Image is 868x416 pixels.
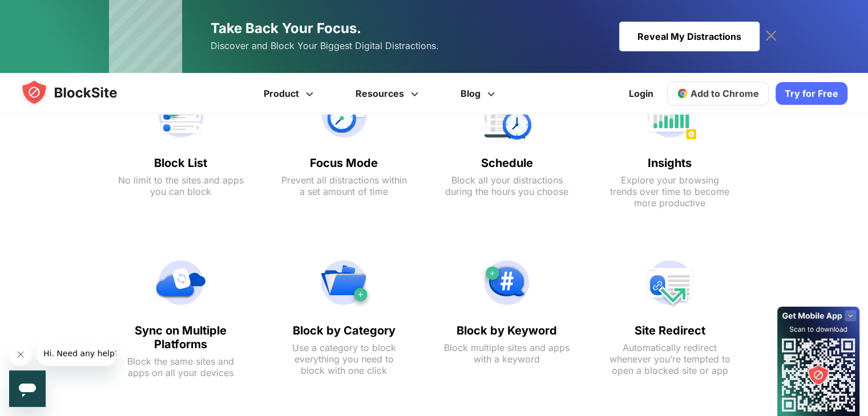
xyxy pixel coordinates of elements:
text: Insights [607,156,733,170]
text: Schedule [444,156,570,170]
text: Block multiple sites and apps with a keyword [444,342,570,365]
span: Take Back Your Focus. [211,20,361,36]
a: Product [244,73,336,114]
span: Add to Chrome [691,88,759,99]
text: Focus Mode [281,156,407,170]
span: Hi. Need any help? [7,8,82,17]
iframe: Close message [9,343,32,366]
text: Use a category to block everything you need to block with one click [281,342,407,376]
text: Explore your browsing trends over time to become more productive [607,174,733,209]
text: Block by Keyword [444,324,570,337]
a: Try for Free [776,82,847,105]
text: No limit to the sites and apps you can block [118,174,244,197]
a: Blog [441,73,518,114]
text: Automatically redirect whenever you’re tempted to open a blocked site or app [607,342,733,376]
a: Resources [336,73,441,114]
text: Block the same sites and apps on all your devices [118,356,244,378]
text: Site Redirect [607,324,733,337]
a: Login [622,80,660,107]
iframe: Message from company [37,341,116,366]
text: Block by Category [281,324,407,337]
text: Block all your distractions during the hours you choose [444,174,570,197]
span: Discover and Block Your Biggest Digital Distractions. [211,38,439,54]
img: chrome-icon.svg [677,88,688,99]
text: Sync on Multiple Platforms [118,324,244,351]
img: blocksite-icon.5d769676.svg [21,79,139,106]
div: Reveal My Distractions [619,22,760,51]
text: Block List [118,156,244,170]
text: Prevent all distractions within a set amount of time [281,174,407,197]
iframe: Button to launch messaging window [9,370,46,407]
a: Add to Chrome [667,81,769,105]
